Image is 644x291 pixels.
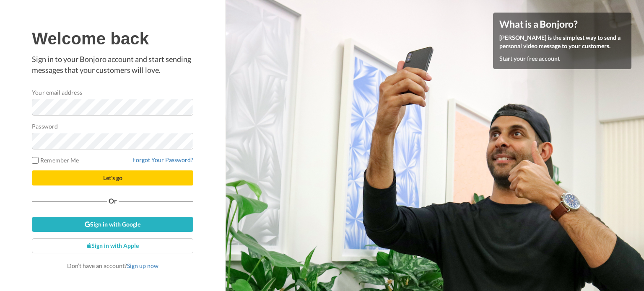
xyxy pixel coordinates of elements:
[32,156,79,165] label: Remember Me
[499,33,625,50] p: [PERSON_NAME] is the simplest way to send a personal video message to your customers.
[32,122,58,131] label: Password
[127,262,158,269] a: Sign up now
[32,29,193,48] h1: Welcome back
[32,157,39,164] input: Remember Me
[32,170,193,185] button: Let's go
[32,217,193,232] a: Sign in with Google
[32,238,193,253] a: Sign in with Apple
[32,54,193,75] p: Sign in to your Bonjoro account and start sending messages that your customers will love.
[32,88,82,97] label: Your email address
[107,198,119,204] span: Or
[499,19,625,29] h4: What is a Bonjoro?
[67,262,158,269] span: Don’t have an account?
[499,55,560,62] a: Start your free account
[132,156,193,163] a: Forgot Your Password?
[103,174,122,181] span: Let's go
